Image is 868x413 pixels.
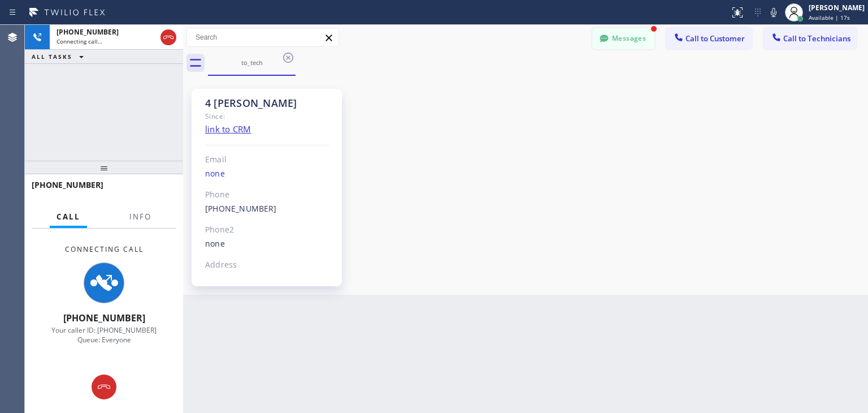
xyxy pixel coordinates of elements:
div: Phone2 [205,223,329,236]
span: [PHONE_NUMBER] [32,179,103,190]
span: Call [57,212,80,222]
span: ALL TASKS [32,53,72,61]
a: link to CRM [205,123,251,135]
div: none [205,238,329,251]
span: Connecting call… [57,37,102,45]
span: Available | 17s [809,14,850,21]
div: Address [205,259,329,272]
button: Hang up [92,375,116,399]
button: Info [123,206,158,228]
div: 4 [PERSON_NAME] [205,97,329,110]
a: [PHONE_NUMBER] [205,203,277,214]
div: Email [205,153,329,166]
input: Search [187,28,338,46]
span: Call to Technicians [783,33,850,44]
button: Hang up [160,29,176,45]
span: Your caller ID: [PHONE_NUMBER] Queue: Everyone [51,325,157,345]
div: to_tech [209,58,294,67]
button: Messages [592,28,654,49]
div: Since: [205,110,329,123]
div: none [205,167,329,180]
button: Call to Technicians [763,28,857,49]
button: ALL TASKS [25,50,95,63]
div: [PERSON_NAME] [809,3,865,12]
span: Connecting Call [65,244,144,254]
span: Info [129,212,151,222]
button: Mute [766,5,782,20]
span: [PHONE_NUMBER] [63,312,145,324]
span: [PHONE_NUMBER] [57,27,119,37]
div: Phone [205,188,329,201]
button: Call [50,206,87,228]
span: Call to Customer [685,33,745,44]
button: Call to Customer [666,28,752,49]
